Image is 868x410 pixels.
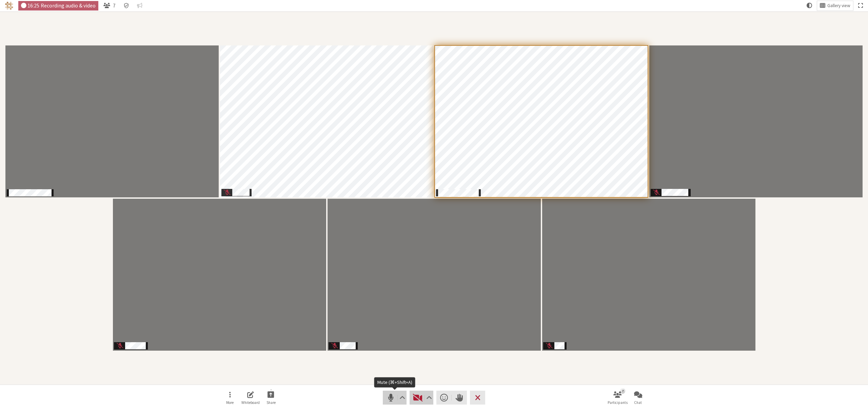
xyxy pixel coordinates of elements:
button: Change layout [817,1,853,11]
button: Open menu [220,389,239,407]
span: 7 [113,3,116,8]
button: Leave meeting [470,391,485,404]
span: Whiteboard [241,401,260,405]
span: 16:25 [27,3,39,8]
button: Open participant list [608,389,627,407]
img: Iotum [5,2,13,10]
button: Start sharing [261,389,280,407]
button: Open participant list [101,1,118,11]
span: Chat [634,401,642,405]
button: Conversation [134,1,145,11]
span: Share [267,401,276,405]
div: Audio & video [18,1,99,11]
button: Send a reaction [436,391,452,404]
div: Meeting details Encryption enabled [121,1,132,11]
button: Video setting [425,391,433,404]
button: Using system theme [804,1,815,11]
button: Mute (⌘+Shift+A) [383,391,407,404]
span: More [226,401,234,405]
button: Raise hand [452,391,467,404]
button: Open chat [629,389,648,407]
button: Audio settings [398,391,406,404]
span: Recording audio & video [41,3,96,8]
button: Open shared whiteboard [241,389,260,407]
button: Start video (⌘+Shift+V) [410,391,433,404]
div: 7 [620,388,625,393]
span: Participants [608,401,628,405]
button: Fullscreen [855,1,866,11]
span: Gallery view [827,3,850,8]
